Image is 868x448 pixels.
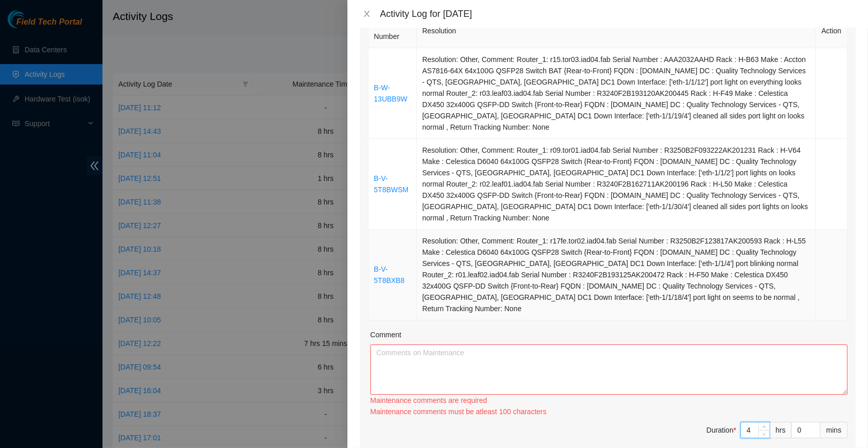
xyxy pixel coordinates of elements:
td: Resolution: Other, Comment: Router_1: r15.tor03.iad04.fab Serial Number : AAA2032AAHD Rack : H-B6... [417,48,816,139]
span: Increase Value [758,422,770,430]
textarea: Comment [370,344,848,395]
div: hrs [770,422,792,438]
a: B-V-5T8BWSM [374,174,409,194]
div: Maintenance comments are required [370,395,848,406]
a: B-W-13UBB9W [374,84,407,103]
label: Comment [370,329,402,340]
span: Decrease Value [758,430,770,438]
div: Activity Log for [DATE] [380,8,856,19]
td: Resolution: Other, Comment: Router_1: r17fe.tor02.iad04.fab Serial Number : R3250B2F123817AK20059... [417,230,816,320]
td: Resolution: Other, Comment: Router_1: r09.tor01.iad04.fab Serial Number : R3250B2F093222AK201231 ... [417,139,816,230]
span: close [363,10,371,18]
span: down [761,431,768,437]
th: Action [816,14,848,48]
a: B-V-5T8BXB8 [374,265,405,284]
div: Duration [707,424,736,436]
span: up [761,424,768,430]
div: mins [820,422,848,438]
button: Close [360,9,374,19]
div: Maintenance comments must be atleast 100 characters [370,406,848,417]
th: Resolution [417,14,816,48]
th: Ticket Number [368,14,417,48]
